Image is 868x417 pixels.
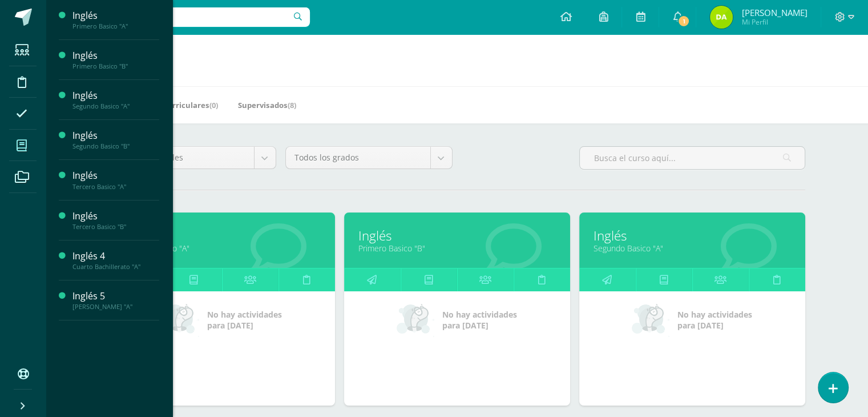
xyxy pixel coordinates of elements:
[128,96,218,114] a: Mis Extracurriculares(0)
[72,129,159,142] div: Inglés
[72,9,159,22] div: Inglés
[72,49,159,70] a: InglésPrimero Basico "B"
[209,100,218,110] span: (0)
[677,309,752,331] span: No hay actividades para [DATE]
[72,49,159,62] div: Inglés
[580,147,805,169] input: Busca el curso aquí...
[72,102,159,110] div: Segundo Basico "A"
[741,17,807,27] span: Mi Perfil
[632,303,669,337] img: no_activities_small.png
[110,147,276,169] a: Todos los niveles
[72,250,159,263] div: Inglés 4
[53,7,310,27] input: Busca un usuario...
[72,210,159,231] a: InglésTercero Basico "B"
[72,62,159,70] div: Primero Basico "B"
[72,250,159,271] a: Inglés 4Cuarto Bachillerato "A"
[72,290,159,311] a: Inglés 5[PERSON_NAME] "A"
[207,309,282,331] span: No hay actividades para [DATE]
[286,147,452,169] a: Todos los grados
[72,290,159,303] div: Inglés 5
[123,243,321,254] a: Primero Basico "A"
[710,6,733,29] img: 786e783610561c3eb27341371ea08d67.png
[162,303,199,337] img: no_activities_small.png
[442,309,517,331] span: No hay actividades para [DATE]
[72,210,159,223] div: Inglés
[72,9,159,30] a: InglésPrimero Basico "A"
[72,263,159,271] div: Cuarto Bachillerato "A"
[72,169,159,190] a: InglésTercero Basico "A"
[238,96,296,114] a: Supervisados(8)
[72,223,159,231] div: Tercero Basico "B"
[594,243,791,254] a: Segundo Basico "A"
[358,243,556,254] a: Primero Basico "B"
[358,227,556,244] a: Inglés
[72,89,159,102] div: Inglés
[118,147,245,169] span: Todos los niveles
[72,169,159,182] div: Inglés
[72,142,159,150] div: Segundo Basico "B"
[72,89,159,110] a: InglésSegundo Basico "A"
[72,129,159,150] a: InglésSegundo Basico "B"
[72,183,159,191] div: Tercero Basico "A"
[397,303,434,337] img: no_activities_small.png
[294,147,422,169] span: Todos los grados
[288,100,296,110] span: (8)
[72,303,159,311] div: [PERSON_NAME] "A"
[123,227,321,244] a: Inglés
[741,7,807,18] span: [PERSON_NAME]
[72,22,159,30] div: Primero Basico "A"
[677,15,690,27] span: 1
[594,227,791,244] a: Inglés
